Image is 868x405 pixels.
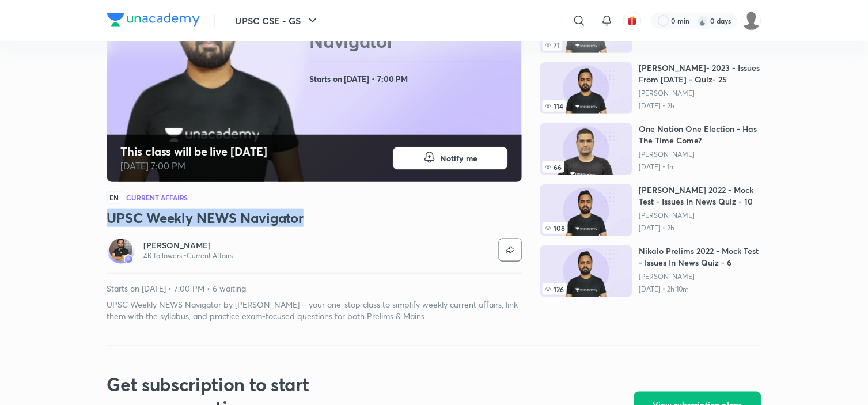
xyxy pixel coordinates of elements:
p: [DATE] • 2h 10m [639,285,761,294]
button: UPSC CSE - GS [229,9,327,32]
p: [DATE] • 2h [639,101,761,111]
img: avatar [627,16,638,26]
button: Notify me [393,147,508,170]
img: badge [124,255,132,263]
p: 4K followers • Current Affairs [144,251,233,260]
h6: [PERSON_NAME]- 2023 - Issues From [DATE] - Quiz- 25 [639,62,761,85]
span: 108 [543,222,568,234]
span: 71 [543,39,563,51]
span: 126 [543,283,567,295]
h6: Nikalo Prelims 2022 - Mock Test - Issues In News Quiz - 6 [639,245,761,268]
img: streak [697,15,708,27]
button: avatar [623,12,642,30]
h4: Starts on [DATE] • 7:00 PM [310,71,517,86]
span: 114 [543,100,566,112]
h4: Current Affairs [127,194,188,201]
span: EN [107,191,122,204]
h3: UPSC Weekly NEWS Navigator [107,209,522,227]
span: Notify me [441,153,478,164]
a: [PERSON_NAME] [639,89,761,98]
img: Bhavna [742,11,761,31]
p: [DATE] • 1h [639,162,761,172]
a: Company Logo [107,13,200,29]
a: [PERSON_NAME] [639,272,761,281]
h4: This class will be live [DATE] [121,144,268,159]
p: [DATE] • 2h [639,224,761,233]
h6: [PERSON_NAME] 2022 - Mock Test - Issues In News Quiz - 10 [639,184,761,207]
p: Starts on [DATE] • 7:00 PM • 6 waiting [107,283,522,294]
h6: One Nation One Election - Has The Time Come? [639,123,761,146]
a: Avatarbadge [107,236,135,264]
p: UPSC Weekly NEWS Navigator by [PERSON_NAME] – your one-stop class to simplify weekly current affa... [107,299,522,322]
a: [PERSON_NAME] [639,150,761,159]
img: Company Logo [107,13,200,27]
span: 66 [543,161,564,173]
a: [PERSON_NAME] [639,211,761,220]
a: [PERSON_NAME] [144,240,233,251]
img: Avatar [109,239,132,262]
p: [DATE] 7:00 PM [121,159,268,173]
